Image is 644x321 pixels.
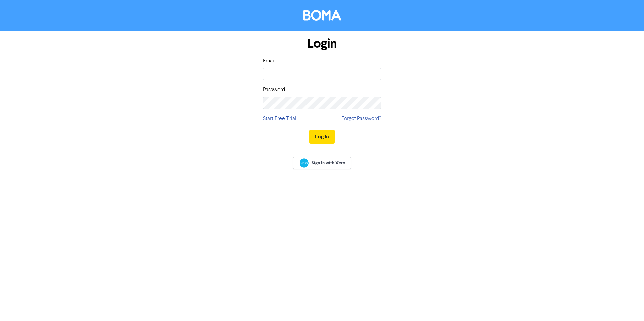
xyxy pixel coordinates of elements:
img: BOMA Logo [303,10,341,21]
a: Sign In with Xero [293,157,351,169]
span: Sign In with Xero [312,160,345,166]
button: Log In [309,130,335,144]
label: Email [263,57,276,65]
label: Password [263,86,285,94]
h1: Login [263,36,381,51]
img: Xero logo [300,158,309,168]
a: Forgot Password? [341,115,381,123]
a: Start Free Trial [263,115,296,123]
